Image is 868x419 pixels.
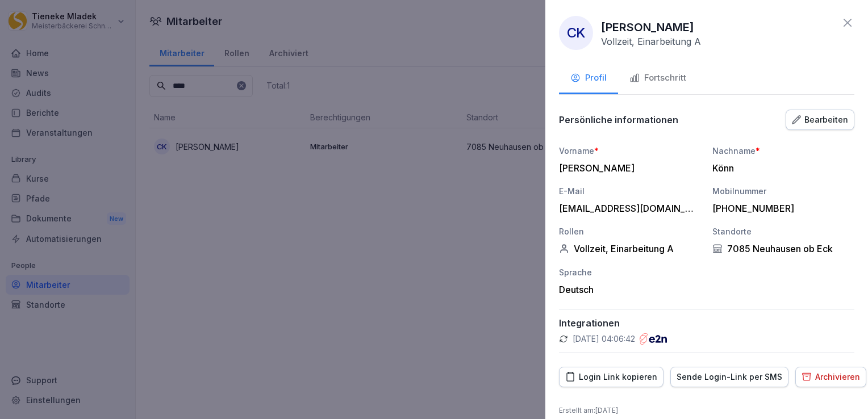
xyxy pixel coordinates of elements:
button: Login Link kopieren [559,367,663,387]
div: Standorte [712,225,854,237]
p: Integrationen [559,317,854,329]
button: Fortschritt [618,64,698,94]
button: Profil [559,64,618,94]
div: Sende Login-Link per SMS [677,371,782,383]
div: [EMAIL_ADDRESS][DOMAIN_NAME] [559,203,695,214]
p: Erstellt am : [DATE] [559,405,854,416]
div: Vollzeit, Einarbeitung A [559,243,701,254]
img: e2n.png [640,333,667,345]
div: [PHONE_NUMBER] [712,203,849,214]
p: Persönliche informationen [559,114,678,125]
p: [PERSON_NAME] [601,19,694,36]
button: Bearbeiten [786,110,854,130]
div: Profil [570,72,607,85]
div: Rollen [559,225,701,237]
div: E-Mail [559,185,701,197]
div: Könn [712,162,849,174]
div: 7085 Neuhausen ob Eck [712,243,854,254]
div: Sprache [559,266,701,278]
div: CK [559,16,593,50]
div: Nachname [712,145,854,157]
p: [DATE] 04:06:42 [573,333,635,345]
div: Bearbeiten [792,114,848,126]
div: Vorname [559,145,701,157]
div: Login Link kopieren [565,371,657,383]
div: Archivieren [802,371,860,383]
button: Archivieren [795,367,866,387]
button: Sende Login-Link per SMS [670,367,788,387]
div: Fortschritt [629,72,686,85]
p: Vollzeit, Einarbeitung A [601,36,701,47]
div: Deutsch [559,284,701,295]
div: Mobilnummer [712,185,854,197]
div: [PERSON_NAME] [559,162,695,174]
